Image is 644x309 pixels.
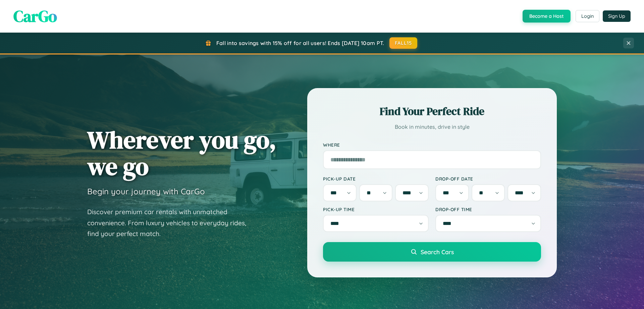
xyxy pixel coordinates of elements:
p: Book in minutes, drive in style [323,122,541,132]
label: Where [323,142,541,148]
p: Discover premium car rentals with unmatched convenience. From luxury vehicles to everyday rides, ... [87,206,255,239]
span: CarGo [13,5,57,27]
label: Drop-off Time [435,206,541,212]
h2: Find Your Perfect Ride [323,104,541,119]
h3: Begin your journey with CarGo [87,186,205,196]
button: Search Cars [323,242,541,262]
label: Drop-off Date [435,176,541,182]
span: Fall into savings with 15% off for all users! Ends [DATE] 10am PT. [216,40,384,46]
span: Search Cars [421,248,454,256]
button: Sign Up [603,10,631,22]
label: Pick-up Date [323,176,429,182]
button: Become a Host [523,10,571,23]
h1: Wherever you go, we go [87,126,276,180]
label: Pick-up Time [323,206,429,212]
button: Login [576,10,599,22]
button: FALL15 [389,37,418,49]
